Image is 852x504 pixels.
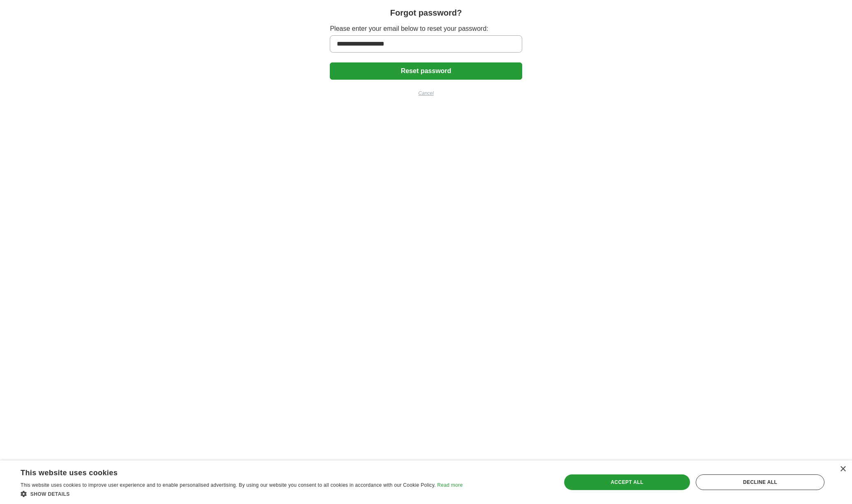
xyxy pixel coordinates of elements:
[330,24,522,34] label: Please enter your email below to reset your password:
[330,90,522,97] a: Cancel
[30,491,70,497] span: Show details
[840,466,846,472] div: Close
[564,474,690,490] div: Accept all
[390,7,462,19] h1: Forgot password?
[21,490,463,498] div: Show details
[696,474,824,490] div: Decline all
[330,62,522,80] button: Reset password
[21,482,436,488] span: This website uses cookies to improve user experience and to enable personalised advertising. By u...
[437,482,463,488] a: Read more, opens a new window
[21,465,442,478] div: This website uses cookies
